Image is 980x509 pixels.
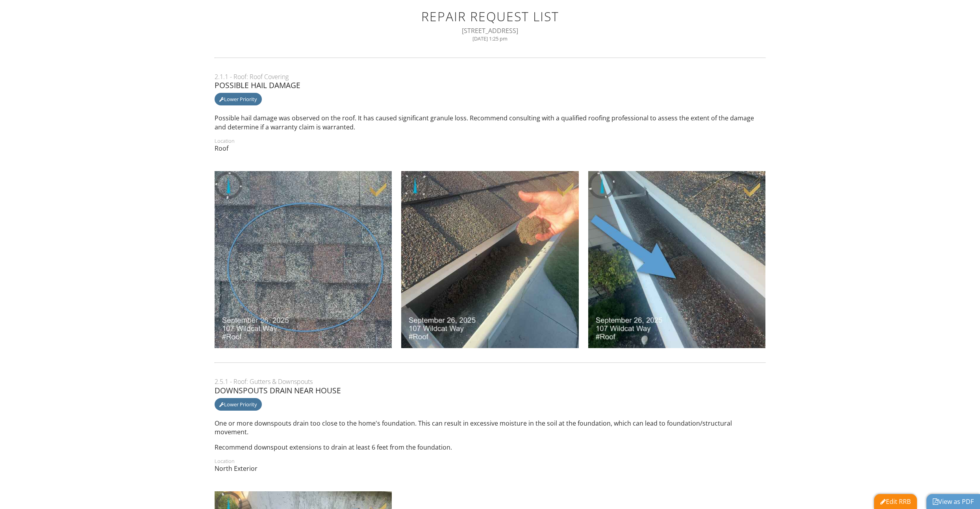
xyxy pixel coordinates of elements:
[224,35,756,42] div: [DATE] 1:25 pm
[215,458,766,464] div: Location
[215,114,766,131] p: Possible hail damage was observed on the roof. It has caused significant granule loss. Recommend ...
[401,171,579,349] img: data
[215,72,766,81] div: 2.1.1 - Roof: Roof Covering
[215,144,766,153] p: Roof
[215,443,766,452] p: Recommend downspout extensions to drain at least 6 feet from the foundation.
[215,464,766,473] p: North Exterior
[215,171,392,349] img: data
[880,497,911,506] a: Edit RRB
[933,497,974,506] a: View as PDF
[215,81,766,90] div: Possible Hail Damage
[588,171,766,349] img: data
[215,93,262,105] div: Lower Priority
[215,386,766,395] div: Downspouts Drain Near House
[215,398,262,411] div: Lower Priority
[215,138,766,144] div: Location
[215,377,766,386] div: 2.5.1 - Roof: Gutters & Downspouts
[224,26,756,35] div: [STREET_ADDRESS]
[215,419,766,437] p: One or more downspouts drain too close to the home's foundation. This can result in excessive moi...
[224,9,756,23] h1: Repair Request List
